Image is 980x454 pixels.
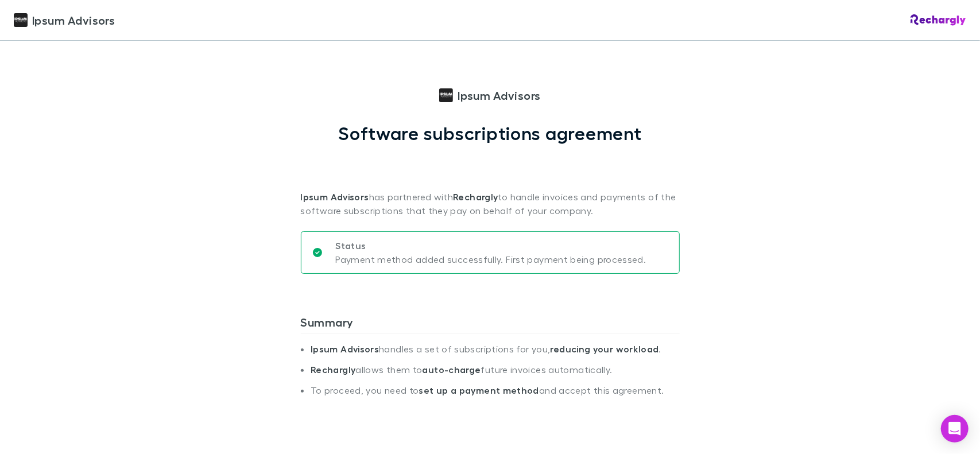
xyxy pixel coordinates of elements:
[311,343,679,364] li: handles a set of subscriptions for you, .
[311,364,679,385] li: allows them to future invoices automatically.
[458,87,540,104] span: Ipsum Advisors
[311,343,379,355] strong: Ipsum Advisors
[453,191,498,203] strong: Rechargly
[336,253,646,266] p: Payment method added successfully. First payment being processed.
[439,88,453,102] img: Ipsum Advisors's Logo
[301,191,369,203] strong: Ipsum Advisors
[311,385,679,405] li: To proceed, you need to and accept this agreement.
[14,13,28,27] img: Ipsum Advisors's Logo
[336,239,646,253] p: Status
[911,14,966,26] img: Rechargly Logo
[423,364,481,375] strong: auto-charge
[301,315,680,333] h3: Summary
[301,144,680,218] p: has partnered with to handle invoices and payments of the software subscriptions that they pay on...
[419,385,539,396] strong: set up a payment method
[551,343,659,355] strong: reducing your workload
[941,415,969,443] div: Open Intercom Messenger
[338,122,642,144] h1: Software subscriptions agreement
[32,11,115,29] span: Ipsum Advisors
[311,364,355,375] strong: Rechargly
